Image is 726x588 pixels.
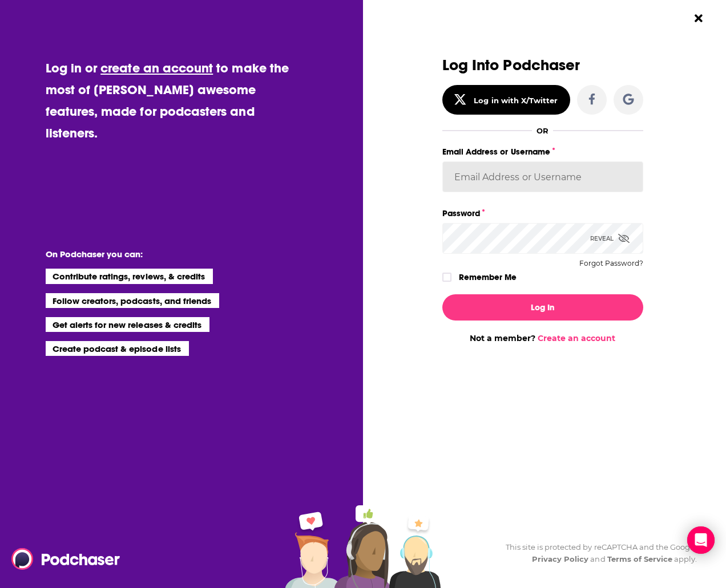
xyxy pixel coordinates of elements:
[579,259,643,267] button: Forgot Password?
[532,554,589,563] a: Privacy Policy
[442,161,643,192] input: Email Address or Username
[100,60,213,76] a: create an account
[687,526,715,554] div: Open Intercom Messenger
[11,548,121,570] img: Podchaser - Follow, Share and Rate Podcasts
[442,85,570,115] button: Log in with X/Twitter
[442,206,643,221] label: Password
[538,333,615,343] a: Create an account
[537,126,548,135] div: OR
[46,293,220,308] li: Follow creators, podcasts, and friends
[459,270,517,285] label: Remember Me
[590,223,630,254] div: Reveal
[442,333,643,343] div: Not a member?
[497,541,697,565] div: This site is protected by reCAPTCHA and the Google and apply.
[442,294,643,321] button: Log In
[46,341,189,356] li: Create podcast & episode lists
[11,548,112,570] a: Podchaser - Follow, Share and Rate Podcasts
[46,269,213,283] li: Contribute ratings, reviews, & credits
[474,96,558,105] div: Log in with X/Twitter
[442,144,643,159] label: Email Address or Username
[442,57,643,74] h3: Log Into Podchaser
[46,317,209,332] li: Get alerts for new releases & credits
[688,7,709,29] button: Close Button
[607,554,673,563] a: Terms of Service
[46,249,274,259] li: On Podchaser you can:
